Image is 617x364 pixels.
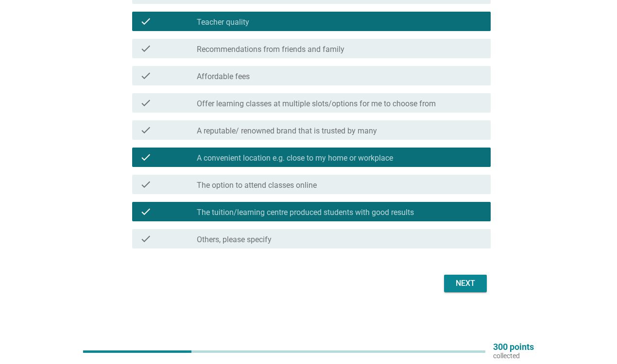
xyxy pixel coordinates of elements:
[197,45,344,54] label: Recommendations from friends and family
[197,126,377,136] label: A reputable/ renowned brand that is trusted by many
[197,72,250,82] label: Affordable fees
[444,275,487,292] button: Next
[140,206,152,217] i: check
[197,208,414,217] label: The tuition/learning centre produced students with good results
[140,97,152,109] i: check
[452,278,479,289] div: Next
[493,351,534,360] p: collected
[140,124,152,136] i: check
[140,233,152,245] i: check
[140,70,152,82] i: check
[140,43,152,54] i: check
[140,16,152,27] i: check
[140,179,152,190] i: check
[197,235,272,245] label: Others, please specify
[197,181,317,190] label: The option to attend classes online
[140,151,152,163] i: check
[197,153,393,163] label: A convenient location e.g. close to my home or workplace
[197,17,249,27] label: Teacher quality
[197,99,436,109] label: Offer learning classes at multiple slots/options for me to choose from
[493,343,534,351] p: 300 points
